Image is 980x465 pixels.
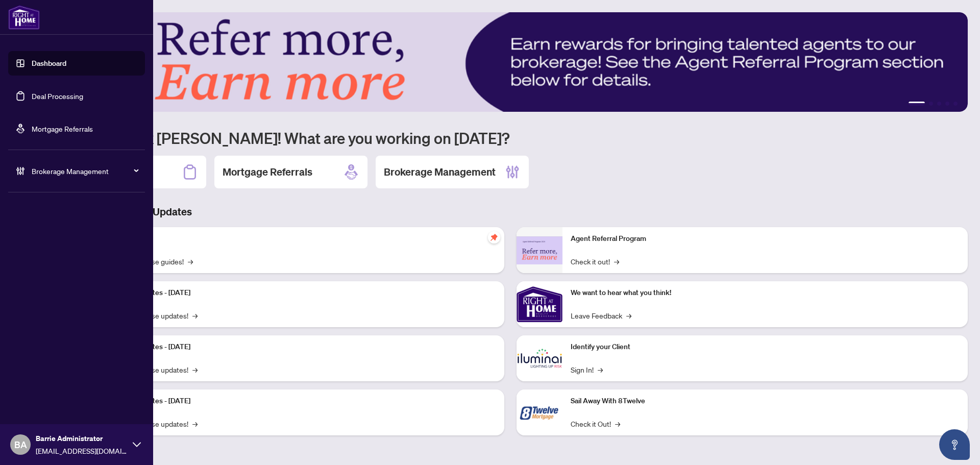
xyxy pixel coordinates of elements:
span: pushpin [488,231,500,243]
span: → [598,364,603,375]
a: Mortgage Referrals [32,124,93,133]
p: Agent Referral Program [571,233,960,244]
span: → [192,364,198,375]
button: 1 [909,102,925,106]
p: Identify your Client [571,341,960,353]
h1: Welcome back [PERSON_NAME]! What are you working on [DATE]? [53,128,968,148]
p: Platform Updates - [DATE] [107,396,496,407]
span: → [192,310,198,321]
h2: Mortgage Referrals [223,165,312,179]
span: → [615,418,620,429]
span: Brokerage Management [32,165,138,177]
h3: Brokerage & Industry Updates [53,205,968,219]
a: Check it Out!→ [571,418,620,429]
span: BA [14,437,27,452]
a: Dashboard [32,59,66,68]
img: Slide 0 [53,12,968,112]
a: Leave Feedback→ [571,310,631,321]
p: Sail Away With 8Twelve [571,396,960,407]
p: We want to hear what you think! [571,287,960,299]
button: 2 [929,102,933,106]
p: Platform Updates - [DATE] [107,341,496,353]
span: [EMAIL_ADDRESS][DOMAIN_NAME] [36,445,128,456]
p: Platform Updates - [DATE] [107,287,496,299]
span: Barrie Administrator [36,433,128,444]
button: Open asap [939,429,970,460]
span: → [614,256,619,267]
img: Sail Away With 8Twelve [517,389,562,435]
span: → [192,418,198,429]
a: Check it out!→ [571,256,619,267]
a: Sign In!→ [571,364,603,375]
button: 4 [945,102,949,106]
img: logo [8,5,40,30]
h2: Brokerage Management [384,165,496,179]
span: → [626,310,631,321]
img: We want to hear what you think! [517,281,562,327]
button: 5 [953,102,958,106]
p: Self-Help [107,233,496,244]
img: Identify your Client [517,335,562,381]
span: → [188,256,193,267]
a: Deal Processing [32,91,83,101]
img: Agent Referral Program [517,236,562,264]
button: 3 [937,102,941,106]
